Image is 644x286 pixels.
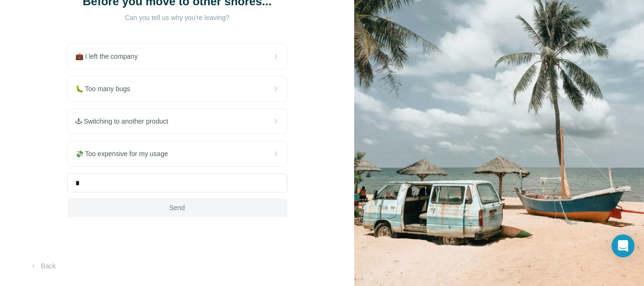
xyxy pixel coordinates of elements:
[75,149,176,159] span: 💸 Too expensive for my usage
[75,117,176,126] span: 🕹 Switching to another product
[169,203,185,212] span: Send
[82,13,273,22] p: Can you tell us why you're leaving?
[67,198,287,217] button: Send
[75,84,138,94] span: 🐛 Too many bugs
[75,52,145,61] span: 💼 I left the company
[23,257,62,275] button: Back
[612,234,634,257] div: Open Intercom Messenger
